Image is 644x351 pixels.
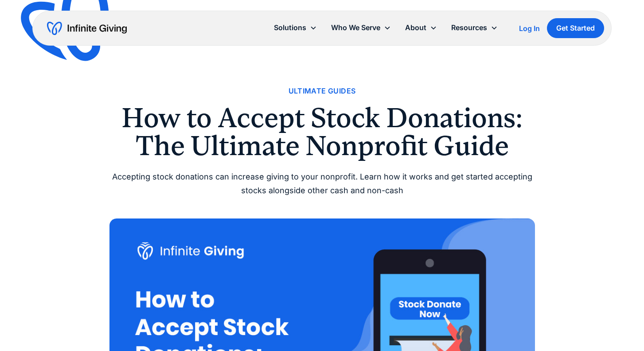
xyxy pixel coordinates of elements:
div: Who We Serve [331,22,380,34]
div: Log In [519,25,540,32]
div: Who We Serve [324,18,398,37]
div: Accepting stock donations can increase giving to your nonprofit. Learn how it works and get start... [109,170,535,197]
div: About [398,18,444,37]
div: Solutions [267,18,324,37]
h1: How to Accept Stock Donations: The Ultimate Nonprofit Guide [109,104,535,160]
div: About [405,22,426,34]
a: Get Started [547,18,604,38]
div: Solutions [274,22,306,34]
a: Log In [519,23,540,34]
a: Ultimate Guides [289,85,356,97]
div: Resources [451,22,487,34]
div: Resources [444,18,505,37]
a: home [47,21,127,35]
